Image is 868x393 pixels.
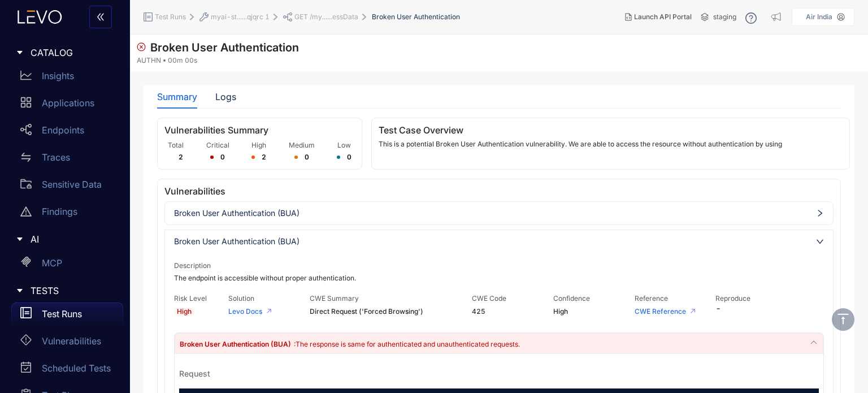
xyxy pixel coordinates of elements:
[337,141,351,149] span: Low
[11,252,123,279] a: MCP
[31,286,114,296] span: TESTS
[11,303,123,330] a: Test Runs
[220,153,225,161] span: 0
[42,98,94,108] p: Applications
[251,141,266,149] span: High
[42,179,102,189] p: Sensitive Data
[294,340,520,348] span: : The response is same for authenticated and unauthenticated requests.
[42,258,62,268] p: MCP
[372,13,460,21] span: Broken User Authentication
[713,13,736,21] span: staging
[174,274,824,282] span: The endpoint is accessible without proper authentication.
[42,363,111,373] p: Scheduled Tests
[16,49,24,57] span: caret-right
[310,294,359,303] span: CWE Summary
[553,308,635,316] span: High
[174,308,194,316] span: High
[289,141,315,149] span: Medium
[206,141,229,149] span: Critical
[11,173,123,200] a: Sensitive Data
[635,307,686,316] a: CWE Reference
[179,153,183,161] span: 2
[553,294,590,303] span: Confidence
[836,312,850,326] span: vertical-align-top
[174,261,211,270] span: Description
[472,308,553,316] span: 425
[616,8,701,26] button: Launch API Portal
[11,92,123,119] a: Applications
[310,308,472,316] span: Direct Request ('Forced Browsing')
[137,57,161,64] span: AUTHN
[294,13,358,21] span: GET /my......essData
[31,234,114,244] span: AI
[11,119,123,146] a: Endpoints
[715,294,750,303] span: Reproduce
[180,340,293,348] span: Broken User Authentication (BUA)
[211,13,270,21] span: myai-st......qjqrc 1
[42,336,101,346] p: Vulnerabilities
[11,330,123,357] a: Vulnerabilities
[11,357,123,384] a: Scheduled Tests
[42,152,70,162] p: Traces
[228,307,262,316] a: Levo Docs
[137,41,299,54] span: Broken User Authentication
[20,152,32,163] span: swap
[42,125,84,135] p: Endpoints
[7,227,123,251] div: AI
[472,294,506,303] span: CWE Code
[174,237,824,246] span: Broken User Authentication (BUA)
[42,71,74,81] p: Insights
[215,92,236,102] div: Logs
[7,279,123,303] div: TESTS
[157,92,197,102] div: Summary
[347,153,351,161] span: 0
[16,287,24,295] span: caret-right
[20,206,32,217] span: warning
[816,209,824,217] span: right
[31,47,114,58] span: CATALOG
[228,294,254,303] span: Solution
[11,146,123,173] a: Traces
[634,13,692,21] span: Launch API Portal
[806,13,832,21] p: Air India
[305,153,309,161] span: 0
[816,237,824,245] span: right
[155,13,186,21] span: Test Runs
[11,64,123,92] a: Insights
[16,235,24,243] span: caret-right
[179,369,210,378] div: Request
[168,141,184,149] span: Total
[7,41,123,64] div: CATALOG
[174,209,824,218] span: Broken User Authentication (BUA)
[174,294,207,303] span: Risk Level
[379,125,843,135] h3: Test Case Overview
[42,206,77,217] p: Findings
[164,186,834,196] h3: Vulnerabilities
[168,57,197,64] span: 00m 00s
[89,6,112,28] button: double-left
[164,125,355,135] h3: Vulnerabilities Summary
[262,153,266,161] span: 2
[715,292,797,322] div: -
[379,140,843,148] p: This is a potential Broken User Authentication vulnerability. We are able to access the resource ...
[11,200,123,227] a: Findings
[42,309,82,319] p: Test Runs
[96,12,105,23] span: double-left
[635,294,668,303] span: Reference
